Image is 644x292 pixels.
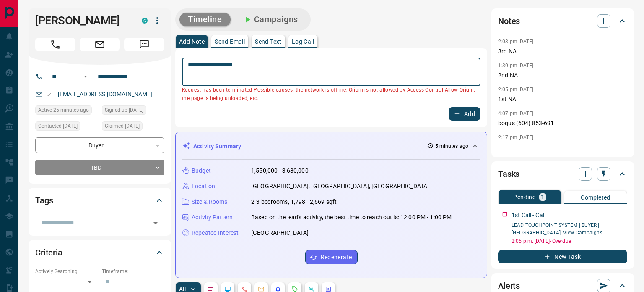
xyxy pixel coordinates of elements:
[192,197,228,206] p: Size & Rooms
[182,86,480,103] p: Request has been terminated Possible causes: the network is offline, Origin is not allowed by Acc...
[35,268,98,275] p: Actively Searching:
[498,250,627,263] button: New Task
[35,160,164,175] div: TBD
[35,190,164,210] div: Tags
[35,246,62,259] h2: Criteria
[35,137,164,153] div: Buyer
[251,213,452,222] p: Based on the lead's activity, the best time to reach out is: 12:00 PM - 1:00 PM
[38,106,89,114] span: Active 25 minutes ago
[498,87,534,92] p: 2:05 pm [DATE]
[498,134,534,140] p: 2:17 pm [DATE]
[142,18,148,24] div: condos.ca
[182,139,480,154] div: Activity Summary5 minutes ago
[513,194,536,200] p: Pending
[193,142,241,151] p: Activity Summary
[498,71,627,80] p: 2nd NA
[449,107,480,121] button: Add
[179,13,231,26] button: Timeline
[192,166,211,175] p: Budget
[179,286,186,292] p: All
[498,119,627,128] p: bogus (604) 853-691
[251,182,429,191] p: [GEOGRAPHIC_DATA], [GEOGRAPHIC_DATA], [GEOGRAPHIC_DATA]
[35,121,98,133] div: Sat Jul 26 2025
[102,121,164,133] div: Sat Jul 26 2025
[35,194,53,207] h2: Tags
[105,122,140,130] span: Claimed [DATE]
[192,182,215,191] p: Location
[179,39,205,45] p: Add Note
[251,166,309,175] p: 1,550,000 - 3,680,000
[35,14,129,27] h1: [PERSON_NAME]
[498,167,519,181] h2: Tasks
[498,110,534,116] p: 4:07 pm [DATE]
[498,143,627,152] p: -
[498,39,534,45] p: 2:03 pm [DATE]
[38,122,78,130] span: Contacted [DATE]
[305,250,358,264] button: Regenerate
[215,39,245,45] p: Send Email
[541,194,544,200] p: 1
[80,71,91,82] button: Open
[251,197,337,206] p: 2-3 bedrooms, 1,798 - 2,669 sqft
[581,195,610,200] p: Completed
[498,63,534,68] p: 1:30 pm [DATE]
[512,211,545,220] p: 1st Call - Call
[498,14,520,28] h2: Notes
[80,38,120,51] span: Email
[35,105,98,117] div: Tue Aug 12 2025
[255,39,282,45] p: Send Text
[498,11,627,31] div: Notes
[46,92,52,97] svg: Email Valid
[35,38,75,51] span: Call
[234,13,306,26] button: Campaigns
[124,38,164,51] span: Message
[192,213,233,222] p: Activity Pattern
[512,237,627,245] p: 2:05 p.m. [DATE] - Overdue
[102,105,164,117] div: Sat Jul 26 2025
[498,95,627,104] p: 1st NA
[105,106,143,114] span: Signed up [DATE]
[498,47,627,56] p: 3rd NA
[251,229,309,237] p: [GEOGRAPHIC_DATA]
[192,229,239,237] p: Repeated Interest
[512,222,602,236] a: LEAD TOUCHPOINT SYSTEM | BUYER | [GEOGRAPHIC_DATA]- View Campaigns
[498,164,627,184] div: Tasks
[150,217,161,229] button: Open
[435,142,468,150] p: 5 minutes ago
[102,268,164,275] p: Timeframe:
[292,39,314,45] p: Log Call
[35,242,164,263] div: Criteria
[58,91,153,97] a: [EMAIL_ADDRESS][DOMAIN_NAME]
